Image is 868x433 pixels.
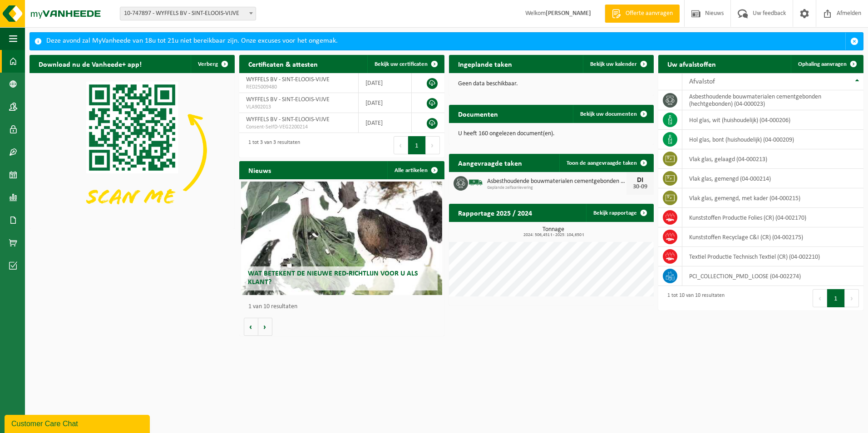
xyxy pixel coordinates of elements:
[663,288,725,308] div: 1 tot 10 van 10 resultaten
[248,270,418,286] span: Wat betekent de nieuwe RED-richtlijn voor u als klant?
[458,81,645,87] p: Geen data beschikbaar.
[586,204,653,222] a: Bekijk rapportage
[248,304,440,310] p: 1 van 10 resultaten
[426,136,440,154] button: Next
[387,161,444,179] a: Alle artikelen
[468,175,483,190] img: BL-SO-LV
[375,61,428,67] span: Bekijk uw certificaten
[631,184,649,190] div: 30-09
[605,5,680,23] a: Offerte aanvragen
[689,78,715,85] span: Afvalstof
[658,55,725,73] h2: Uw afvalstoffen
[449,204,541,221] h2: Rapportage 2025 / 2024
[449,55,521,73] h2: Ingeplande taken
[682,169,863,188] td: vlak glas, gemengd (04-000214)
[573,105,653,123] a: Bekijk uw documenten
[580,111,637,117] span: Bekijk uw documenten
[449,105,507,123] h2: Documenten
[682,208,863,227] td: Kunststoffen Productie Folies (CR) (04-002170)
[682,188,863,208] td: vlak glas, gemengd, met kader (04-000215)
[408,136,426,154] button: 1
[258,318,272,336] button: Volgende
[590,61,637,67] span: Bekijk uw kalender
[5,413,152,433] iframe: chat widget
[359,93,412,113] td: [DATE]
[845,289,859,307] button: Next
[454,226,654,237] h3: Tonnage
[198,61,218,67] span: Verberg
[458,131,645,137] p: U heeft 160 ongelezen document(en).
[246,76,330,83] span: WYFFELS BV - SINT-ELOOIS-VIJVE
[454,233,654,237] span: 2024: 506,451 t - 2025: 104,650 t
[813,289,827,307] button: Previous
[191,55,234,73] button: Verberg
[246,123,351,131] span: Consent-SelfD-VEG2200214
[244,135,300,155] div: 1 tot 3 van 3 resultaten
[246,84,351,91] span: RED25009480
[359,73,412,93] td: [DATE]
[631,177,649,184] div: DI
[120,7,256,20] span: 10-747897 - WYFFELS BV - SINT-ELOOIS-VIJVE
[798,61,847,67] span: Ophaling aanvragen
[449,154,531,172] h2: Aangevraagde taken
[682,149,863,169] td: vlak glas, gelaagd (04-000213)
[623,9,675,18] span: Offerte aanvragen
[394,136,408,154] button: Previous
[682,90,863,110] td: asbesthoudende bouwmaterialen cementgebonden (hechtgebonden) (04-000023)
[246,103,351,111] span: VLA902013
[583,55,653,73] a: Bekijk uw kalender
[791,55,863,73] a: Ophaling aanvragen
[546,10,591,17] strong: [PERSON_NAME]
[682,227,863,247] td: Kunststoffen Recyclage C&I (CR) (04-002175)
[30,73,235,227] img: Download de VHEPlus App
[239,161,280,179] h2: Nieuws
[559,154,653,172] a: Toon de aangevraagde taken
[244,318,258,336] button: Vorige
[682,130,863,149] td: hol glas, bont (huishoudelijk) (04-000209)
[120,7,256,20] span: 10-747897 - WYFFELS BV - SINT-ELOOIS-VIJVE
[241,182,442,295] a: Wat betekent de nieuwe RED-richtlijn voor u als klant?
[359,113,412,133] td: [DATE]
[682,266,863,286] td: PCI_COLLECTION_PMD_LOOSE (04-002274)
[246,116,330,123] span: WYFFELS BV - SINT-ELOOIS-VIJVE
[46,33,845,50] div: Deze avond zal MyVanheede van 18u tot 21u niet bereikbaar zijn. Onze excuses voor het ongemak.
[30,55,151,73] h2: Download nu de Vanheede+ app!
[682,110,863,130] td: hol glas, wit (huishoudelijk) (04-000206)
[487,178,627,185] span: Asbesthoudende bouwmaterialen cementgebonden (hechtgebonden)
[682,247,863,266] td: Textiel Productie Technisch Textiel (CR) (04-002210)
[567,160,637,166] span: Toon de aangevraagde taken
[246,96,330,103] span: WYFFELS BV - SINT-ELOOIS-VIJVE
[827,289,845,307] button: 1
[239,55,327,73] h2: Certificaten & attesten
[487,185,627,191] span: Geplande zelfaanlevering
[367,55,444,73] a: Bekijk uw certificaten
